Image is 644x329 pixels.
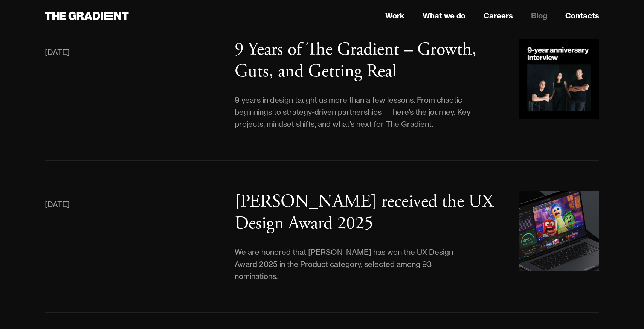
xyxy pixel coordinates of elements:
a: Blog [531,10,547,21]
a: Contacts [565,10,599,21]
a: Work [385,10,404,21]
div: 9 years in design taught us more than a few lessons. From chaotic beginnings to strategy-driven p... [235,94,474,130]
div: [DATE] [45,46,70,58]
div: [DATE] [45,198,70,210]
h3: 9 Years of The Gradient – Growth, Guts, and Getting Real [235,38,476,83]
a: Careers [484,10,513,21]
a: [DATE][PERSON_NAME] received the UX Design Award 2025We are honored that [PERSON_NAME] has won th... [45,191,599,282]
a: What we do [423,10,465,21]
a: [DATE]9 Years of The Gradient – Growth, Guts, and Getting Real9 years in design taught us more th... [45,39,599,130]
h3: [PERSON_NAME] received the UX Design Award 2025 [235,190,494,235]
div: We are honored that [PERSON_NAME] has won the UX Design Award 2025 in the Product category, selec... [235,246,474,282]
